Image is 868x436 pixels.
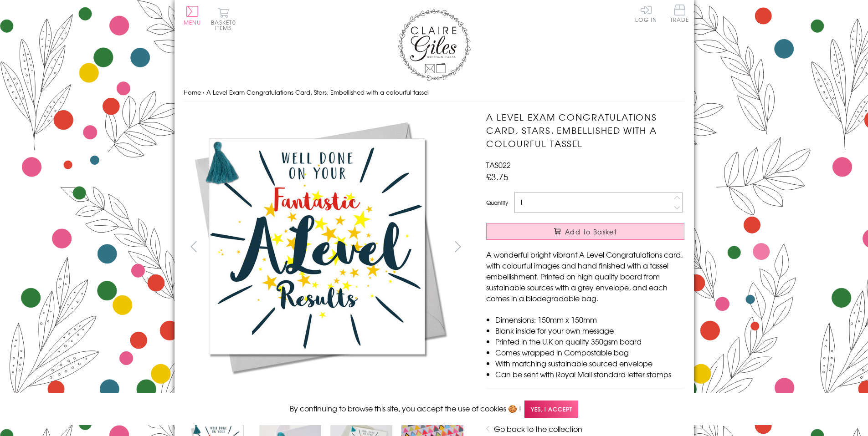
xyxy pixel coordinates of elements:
span: Trade [670,5,689,22]
li: Dimensions: 150mm x 150mm [495,314,684,325]
button: Menu [184,6,201,25]
li: With matching sustainable sourced envelope [495,358,684,369]
span: A Level Exam Congratulations Card, Stars, Embellished with a colourful tassel [206,88,429,96]
li: Comes wrapped in Compostable bag [495,347,684,358]
a: Home [184,88,201,96]
h1: A Level Exam Congratulations Card, Stars, Embellished with a colourful tassel [486,111,684,150]
a: Trade [670,5,689,24]
span: › [203,88,205,96]
span: Menu [184,18,201,26]
span: Add to Basket [565,227,617,236]
button: prev [184,236,204,257]
li: Blank inside for your own message [495,325,684,336]
button: Add to Basket [486,223,684,240]
span: 0 items [215,18,236,32]
li: Can be sent with Royal Mail standard letter stamps [495,369,684,380]
p: A wonderful bright vibrant A Level Congratulations card, with colourful images and hand finished ... [486,249,684,304]
img: A Level Exam Congratulations Card, Stars, Embellished with a colourful tassel [468,111,741,384]
button: next [447,236,468,257]
span: £3.75 [486,170,508,183]
img: Claire Giles Greetings Cards [398,9,471,81]
span: Yes, I accept [524,401,578,418]
img: A Level Exam Congratulations Card, Stars, Embellished with a colourful tassel [183,111,457,384]
a: Log In [635,5,657,22]
li: Printed in the U.K on quality 350gsm board [495,336,684,347]
nav: breadcrumbs [184,83,685,102]
label: Quantity [486,198,508,207]
a: Go back to the collection [494,423,582,434]
button: Basket0 items [211,7,236,30]
span: TAS022 [486,159,511,170]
